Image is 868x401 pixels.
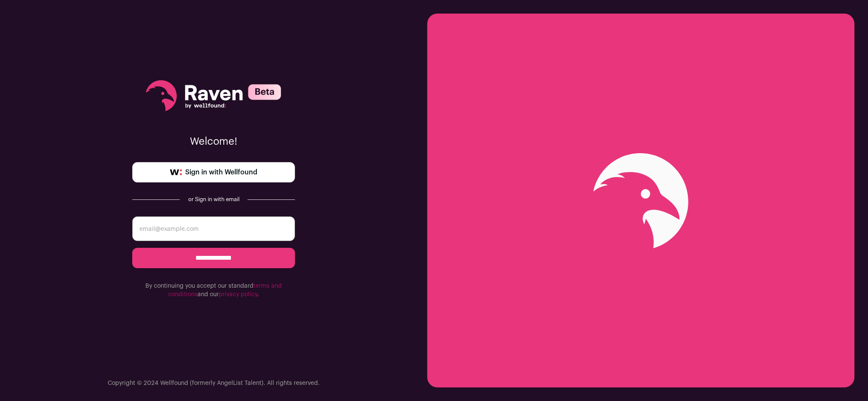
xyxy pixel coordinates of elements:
[108,379,320,387] p: Copyright © 2024 Wellfound (formerly AngelList Talent). All rights reserved.
[185,167,257,177] span: Sign in with Wellfound
[132,282,295,299] p: By continuing you accept our standard and our .
[132,216,295,241] input: email@example.com
[132,162,295,182] a: Sign in with Wellfound
[132,135,295,149] p: Welcome!
[186,196,241,203] div: or Sign in with email
[170,169,182,175] img: wellfound-symbol-flush-black-fb3c872781a75f747ccb3a119075da62bfe97bd399995f84a933054e44a575c4.png
[219,292,257,297] a: privacy policy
